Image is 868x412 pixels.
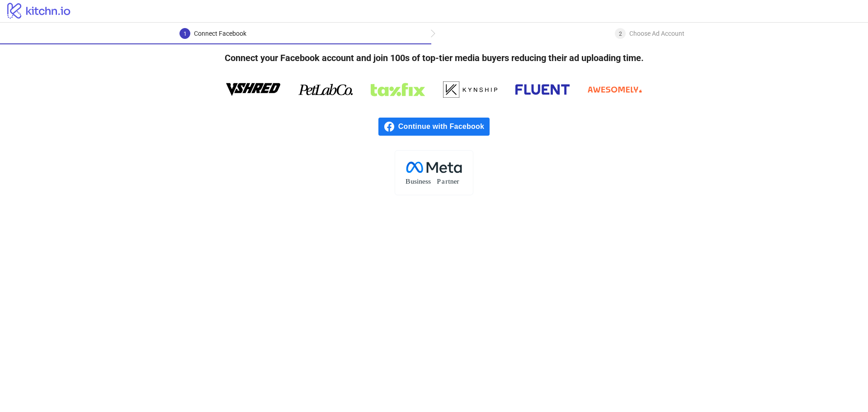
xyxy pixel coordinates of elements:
[194,28,246,39] div: Connect Facebook
[184,31,187,37] span: 1
[410,177,431,185] tspan: usiness
[448,177,459,185] tspan: tner
[619,31,622,37] span: 2
[378,118,490,136] a: Continue with Facebook
[445,177,448,185] tspan: r
[437,177,441,185] tspan: P
[398,118,490,136] span: Continue with Facebook
[442,177,445,185] tspan: a
[629,28,684,39] div: Choose Ad Account
[406,177,410,185] tspan: B
[210,44,658,71] h4: Connect your Facebook account and join 100s of top-tier media buyers reducing their ad uploading ...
